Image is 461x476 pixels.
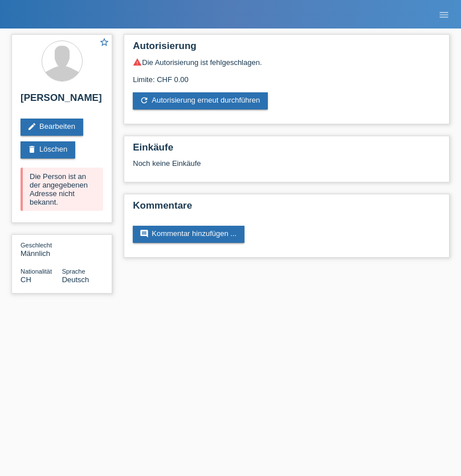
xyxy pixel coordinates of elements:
h2: Kommentare [133,200,440,217]
i: delete [27,145,36,154]
span: Geschlecht [21,242,52,249]
i: edit [27,122,36,131]
i: menu [438,9,450,21]
div: Noch keine Einkäufe [133,159,440,176]
i: star_border [99,37,109,47]
div: Die Person ist an der angegebenen Adresse nicht bekannt. [21,168,103,211]
i: warning [133,58,142,67]
a: editBearbeiten [21,119,83,136]
div: Männlich [21,241,62,258]
h2: Einkäufe [133,142,440,159]
span: Sprache [62,268,85,275]
h2: Autorisierung [133,40,440,58]
span: Schweiz [21,275,31,284]
a: refreshAutorisierung erneut durchführen [133,92,268,109]
i: refresh [140,96,149,105]
div: Limite: CHF 0.00 [133,67,440,84]
a: commentKommentar hinzufügen ... [133,226,244,243]
div: Die Autorisierung ist fehlgeschlagen. [133,58,440,67]
a: star_border [99,37,109,49]
span: Nationalität [21,268,52,275]
i: comment [140,229,149,238]
a: menu [433,11,455,18]
span: Deutsch [62,275,89,284]
a: deleteLöschen [21,141,75,158]
h2: [PERSON_NAME] [21,92,103,109]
